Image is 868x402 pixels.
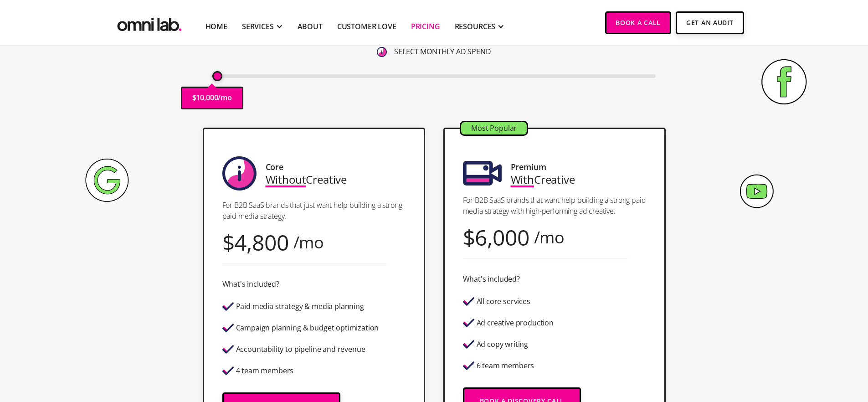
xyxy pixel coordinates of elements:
[222,236,235,248] div: $
[455,21,496,32] div: RESOURCES
[477,319,554,327] div: Ad creative production
[704,296,868,402] iframe: Chat Widget
[236,303,364,310] div: Paid media strategy & media planning
[477,298,530,305] div: All core services
[266,161,283,173] div: Core
[377,47,387,57] img: 6410812402e99d19b372aa32_omni-nav-info.svg
[511,172,534,187] span: With
[475,231,529,243] div: 6,000
[266,172,306,187] span: Without
[394,46,491,58] p: SELECT MONTHLY AD SPEND
[242,21,274,32] div: SERVICES
[676,11,744,34] a: Get An Audit
[605,11,671,34] a: Book a Call
[222,278,279,290] div: What's included?
[222,200,406,222] p: For B2B SaaS brands that just want help building a strong paid media strategy.
[337,21,396,32] a: Customer Love
[461,122,527,134] div: Most Popular
[236,324,379,332] div: Campaign planning & budget optimization
[463,195,646,216] p: For B2B SaaS brands that want help building a strong paid media strategy with high-performing ad ...
[266,173,347,186] div: Creative
[236,345,365,353] div: Accountability to pipeline and revenue
[477,362,534,370] div: 6 team members
[196,92,218,104] p: 10,000
[293,236,324,248] div: /mo
[463,273,520,285] div: What's included?
[192,92,196,104] p: $
[218,92,232,104] p: /mo
[298,21,323,32] a: About
[463,231,475,243] div: $
[236,367,294,375] div: 4 team members
[234,236,288,248] div: 4,800
[477,340,529,348] div: Ad copy writing
[115,11,184,34] img: Omni Lab: B2B SaaS Demand Generation Agency
[534,231,565,243] div: /mo
[205,21,227,32] a: Home
[115,11,184,34] a: home
[411,21,440,32] a: Pricing
[511,173,575,186] div: Creative
[511,161,546,173] div: Premium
